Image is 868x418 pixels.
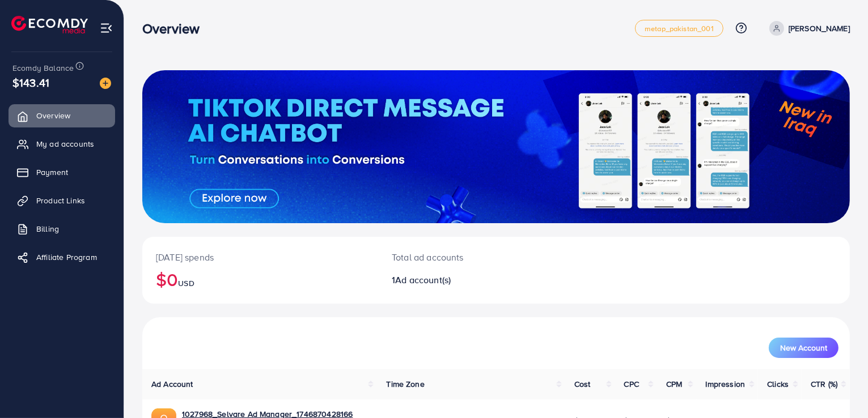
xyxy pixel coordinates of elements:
[392,275,541,285] h2: 1
[36,251,97,263] span: Affiliate Program
[9,189,115,212] a: Product Links
[769,338,839,358] button: New Account
[9,217,115,240] a: Billing
[151,378,193,390] span: Ad Account
[820,367,859,410] iframe: Chat
[36,223,59,234] span: Billing
[666,378,682,390] span: CPM
[12,62,74,74] span: Ecomdy Balance
[100,22,113,35] img: menu
[392,250,541,264] p: Total ad accounts
[635,20,723,37] a: metap_pakistan_001
[9,161,115,184] a: Payment
[142,20,209,37] h3: Overview
[645,25,714,32] span: metap_pakistan_001
[178,278,194,289] span: USD
[9,246,115,268] a: Affiliate Program
[12,74,49,91] span: $143.41
[386,378,424,390] span: Time Zone
[789,22,850,35] p: [PERSON_NAME]
[156,268,365,290] h2: $0
[706,378,746,390] span: Impression
[767,378,789,390] span: Clicks
[624,378,639,390] span: CPC
[156,250,365,264] p: [DATE] spends
[36,110,70,121] span: Overview
[9,104,115,127] a: Overview
[9,133,115,155] a: My ad accounts
[395,274,451,286] span: Ad account(s)
[811,378,837,390] span: CTR (%)
[100,78,111,89] img: image
[11,16,88,33] img: logo
[574,378,591,390] span: Cost
[765,21,850,36] a: [PERSON_NAME]
[36,167,68,178] span: Payment
[36,195,85,206] span: Product Links
[36,138,94,150] span: My ad accounts
[780,344,827,352] span: New Account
